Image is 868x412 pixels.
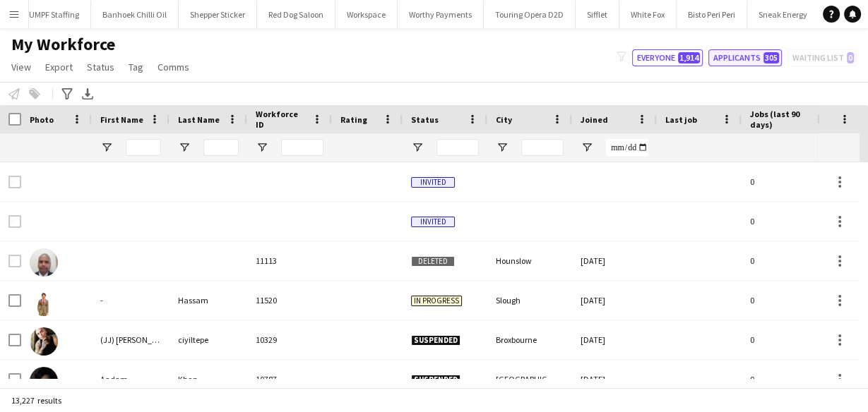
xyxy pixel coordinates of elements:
[170,360,247,399] div: Khan
[763,52,779,63] span: 305
[30,327,58,356] img: (JJ) jeyhan ciyiltepe
[606,139,648,156] input: Joined Filter Input
[496,114,512,125] span: City
[30,288,58,316] img: - Hassam
[484,1,576,28] button: Touring Opera D2D
[129,61,143,73] span: Tag
[335,1,398,28] button: Workspace
[247,281,332,320] div: 11520
[411,375,460,385] span: Suspended
[152,58,195,76] a: Comms
[742,162,833,201] div: 0
[677,1,747,28] button: Bisto Peri Peri
[170,281,247,320] div: Hassam
[18,1,91,28] button: UMPF Staffing
[411,296,462,306] span: In progress
[256,109,307,130] span: Workforce ID
[742,281,833,320] div: 0
[581,114,608,125] span: Joined
[665,114,697,125] span: Last job
[572,281,657,320] div: [DATE]
[247,360,332,399] div: 10787
[59,85,76,102] app-action-btn: Advanced filters
[281,139,323,156] input: Workforce ID Filter Input
[742,320,833,359] div: 0
[40,58,78,76] a: Export
[742,202,833,241] div: 0
[747,1,819,28] button: Sneak Energy
[411,217,455,227] span: Invited
[487,241,572,280] div: Hounslow
[123,58,149,76] a: Tag
[487,360,572,399] div: [GEOGRAPHIC_DATA]
[572,360,657,399] div: [DATE]
[8,255,21,267] input: Row Selection is disabled for this row (unchecked)
[572,241,657,280] div: [DATE]
[411,256,455,267] span: Deleted
[576,1,619,28] button: Sifflet
[340,114,367,125] span: Rating
[126,139,161,156] input: First Name Filter Input
[496,141,509,154] button: Open Filter Menu
[170,320,247,359] div: ciyiltepe
[487,281,572,320] div: Slough
[619,1,677,28] button: White Fox
[100,114,143,125] span: First Name
[178,114,220,125] span: Last Name
[411,114,439,125] span: Status
[742,241,833,280] div: 0
[257,1,335,28] button: Red Dog Saloon
[11,34,115,55] span: My Workforce
[30,367,58,395] img: Aadam Khan
[581,141,593,154] button: Open Filter Menu
[411,177,455,188] span: Invited
[81,58,120,76] a: Status
[8,176,21,188] input: Row Selection is disabled for this row (unchecked)
[92,320,170,359] div: (JJ) [PERSON_NAME]
[247,320,332,359] div: 10329
[632,49,703,66] button: Everyone1,914
[178,141,191,154] button: Open Filter Menu
[91,1,179,28] button: Banhoek Chilli Oil
[411,335,460,346] span: Suspended
[92,281,170,320] div: -
[436,139,479,156] input: Status Filter Input
[87,61,114,73] span: Status
[572,320,657,359] div: [DATE]
[92,360,170,399] div: Aadam
[79,85,96,102] app-action-btn: Export XLSX
[708,49,782,66] button: Applicants305
[398,1,484,28] button: Worthy Payments
[11,61,31,73] span: View
[45,61,73,73] span: Export
[6,58,37,76] a: View
[411,141,424,154] button: Open Filter Menu
[247,241,332,280] div: 11113
[742,360,833,399] div: 0
[487,320,572,359] div: Broxbourne
[157,61,189,73] span: Comms
[521,139,564,156] input: City Filter Input
[256,141,268,154] button: Open Filter Menu
[100,141,113,154] button: Open Filter Menu
[203,139,239,156] input: Last Name Filter Input
[179,1,257,28] button: Shepper Sticker
[8,215,21,228] input: Row Selection is disabled for this row (unchecked)
[750,109,808,130] span: Jobs (last 90 days)
[30,114,54,125] span: Photo
[678,52,700,63] span: 1,914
